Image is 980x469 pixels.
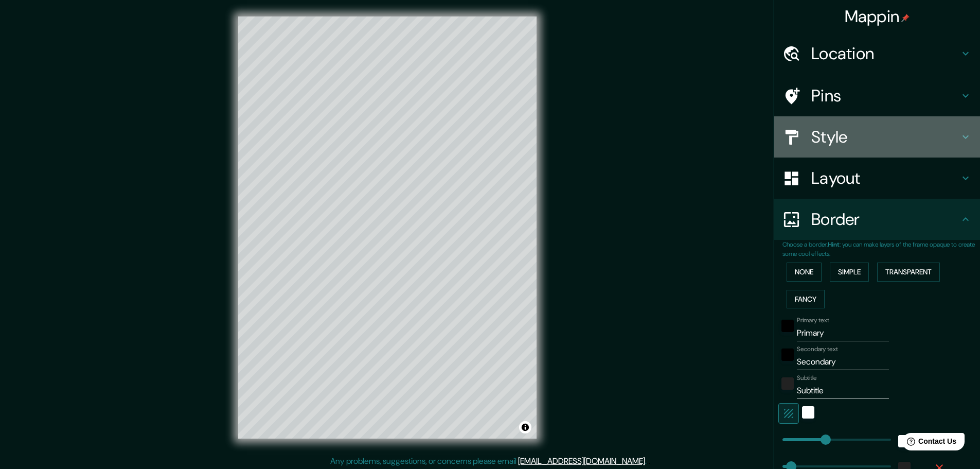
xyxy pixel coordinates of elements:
label: Subtitle [797,374,817,383]
h4: Style [811,127,959,147]
button: white [802,406,814,419]
button: black [781,349,794,361]
p: Choose a border. : you can make layers of the frame opaque to create some cool effects. [782,240,980,258]
button: Toggle attribution [519,421,531,433]
button: Fancy [787,290,825,309]
b: Hint [828,240,840,249]
div: . [648,455,650,467]
img: pin-icon.png [901,14,910,22]
div: Style [774,116,980,158]
div: . [647,455,648,467]
button: None [787,263,822,282]
p: Any problems, suggestions, or concerns please email . [330,455,647,467]
h4: Pins [811,85,959,106]
button: Simple [830,263,869,282]
button: black [781,320,794,332]
label: Secondary text [797,345,838,354]
h4: Layout [811,168,959,188]
h4: Location [811,43,959,64]
h4: Border [811,209,959,230]
button: color-222222 [781,377,794,390]
div: Border [774,199,980,240]
iframe: Help widget launcher [888,429,969,458]
button: Transparent [877,263,940,282]
label: Primary text [797,316,829,325]
div: Layout [774,158,980,199]
div: Pins [774,75,980,116]
a: [EMAIL_ADDRESS][DOMAIN_NAME] [518,456,645,466]
h4: Mappin [845,6,910,27]
div: Location [774,33,980,74]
